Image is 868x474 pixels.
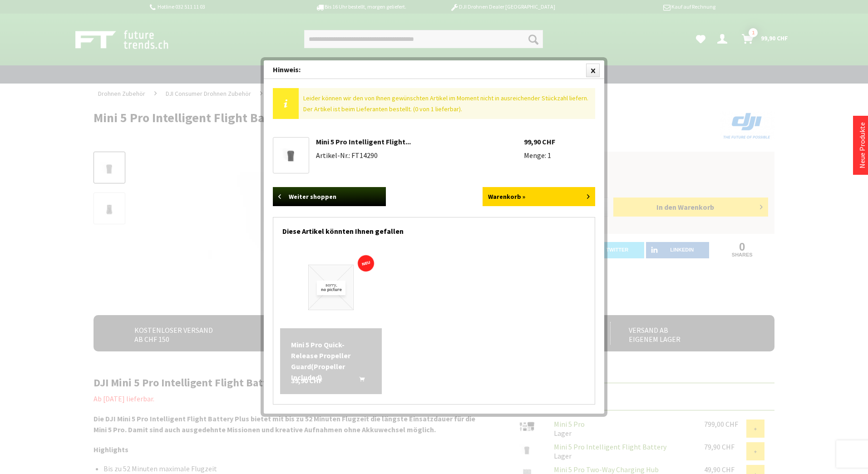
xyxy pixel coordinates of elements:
a: Neue Produkte [858,122,867,168]
a: Mini 5 Pro Intelligent Flight... [316,137,411,146]
div: Mini 5 Pro Quick-Release Propeller Guard(Propeller Included) [291,339,371,383]
li: 99,90 CHF [524,137,596,146]
li: Menge: 1 [524,151,596,160]
a: Weiter shoppen [273,187,386,206]
a: Mini 5 Pro Intelligent Flight Battery Plus [276,140,306,171]
div: Hinweis: [264,60,604,79]
span: 39,90 CHF [291,375,322,386]
div: Leider können wir den von Ihnen gewünschten Artikel im Moment nicht in ausreichender Stückzahl li... [299,88,595,119]
button: In den Warenkorb [348,375,370,387]
a: Warenkorb » [483,187,596,206]
a: Mini 5 Pro Quick-Release Propeller Guard(Propeller Included) 39,90 CHF In den Warenkorb [291,339,371,383]
img: Mini 5 Pro Intelligent Flight Battery Plus [276,145,306,165]
li: Artikel-Nr.: FT14290 [316,151,524,160]
img: Mini 5 Pro Quick-Release Propeller Guard(Propeller Included) [308,265,354,310]
div: Diese Artikel könnten Ihnen gefallen [282,217,586,240]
